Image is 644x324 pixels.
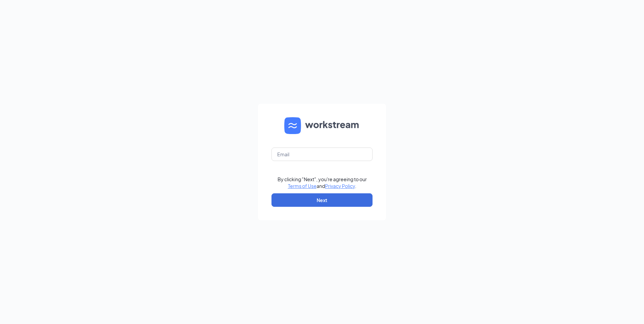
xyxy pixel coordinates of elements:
button: Next [271,193,373,207]
input: Email [271,148,373,161]
a: Privacy Policy [325,183,355,189]
a: Terms of Use [288,183,317,189]
div: By clicking "Next", you're agreeing to our and . [278,176,367,189]
img: WS logo and Workstream text [284,117,360,134]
